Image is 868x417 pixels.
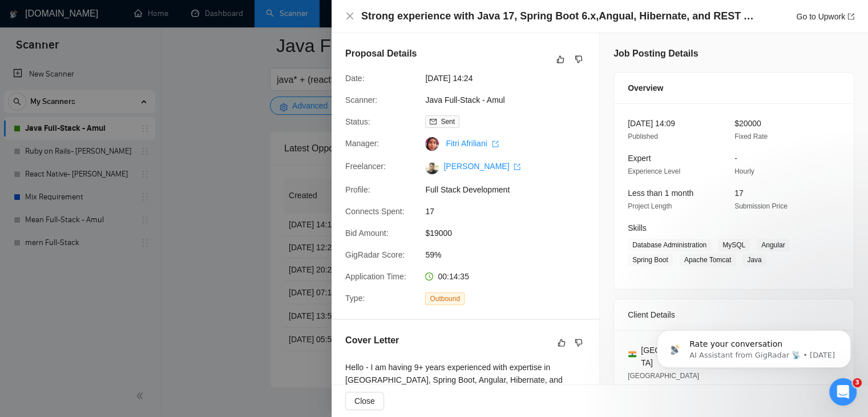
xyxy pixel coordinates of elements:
[441,118,455,126] span: Sent
[734,133,768,141] span: Fixed Rate
[425,292,465,305] span: Outbound
[734,202,788,210] span: Submission Price
[734,154,737,163] span: -
[345,272,406,281] span: Application Time:
[361,9,755,23] h4: Strong experience with Java 17, Spring Boot 6.x,Angual, Hibernate, and REST APIs
[425,205,596,218] span: 17
[446,139,498,148] a: Fitri Afriliani export
[628,254,673,266] span: Spring Boot
[345,228,389,238] span: Bid Amount:
[425,72,596,85] span: [DATE] 14:24
[572,336,586,350] button: dislike
[443,162,520,171] a: [PERSON_NAME] export
[718,239,750,251] span: MySQL
[430,118,437,125] span: mail
[613,47,698,61] h5: Job Posting Details
[492,141,499,147] span: export
[853,378,862,387] span: 3
[575,55,583,64] span: dislike
[628,299,840,330] div: Client Details
[757,239,789,251] span: Angular
[734,189,744,198] span: 17
[555,336,568,350] button: like
[425,227,596,239] span: $19000
[628,119,675,128] span: [DATE] 14:09
[345,162,386,171] span: Freelancer:
[345,139,379,148] span: Manager:
[425,248,596,261] span: 59%
[734,119,761,128] span: $20000
[796,12,854,21] a: Go to Upworkexport
[425,94,596,106] span: Java Full-Stack - Amul
[345,250,405,259] span: GigRadar Score:
[628,202,672,210] span: Project Length
[628,82,663,94] span: Overview
[558,338,566,347] span: like
[556,55,564,64] span: like
[742,254,766,266] span: Java
[425,161,439,174] img: c1l2_TBxlHejGKdnDaTq9S-6n0QV31dqpEux1HMRGu3JNlR_JlmQfofGGh-KWgzGYj
[345,74,364,83] span: Date:
[514,163,520,170] span: export
[575,338,583,347] span: dislike
[345,392,384,410] button: Close
[734,167,754,175] span: Hourly
[628,350,636,358] img: 🇮🇳
[628,189,693,198] span: Less than 1 month
[628,167,680,175] span: Experience Level
[345,117,370,126] span: Status:
[345,11,354,21] button: Close
[680,254,736,266] span: Apache Tomcat
[345,334,399,347] h5: Cover Letter
[345,207,405,216] span: Connects Spent:
[345,47,417,61] h5: Proposal Details
[628,154,651,163] span: Expert
[628,372,699,393] span: [GEOGRAPHIC_DATA] 02:15 PM
[847,13,854,20] span: export
[628,133,658,141] span: Published
[572,53,586,66] button: dislike
[425,272,433,280] span: clock-circle
[345,185,370,194] span: Profile:
[345,11,354,21] span: close
[438,272,469,281] span: 00:14:35
[628,239,711,251] span: Database Administration
[345,294,365,303] span: Type:
[628,223,647,232] span: Skills
[354,395,375,407] span: Close
[425,183,596,196] span: Full Stack Development
[829,378,857,406] iframe: Intercom live chat
[640,306,868,386] iframe: Intercom notifications message
[345,95,377,105] span: Scanner:
[554,53,567,66] button: like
